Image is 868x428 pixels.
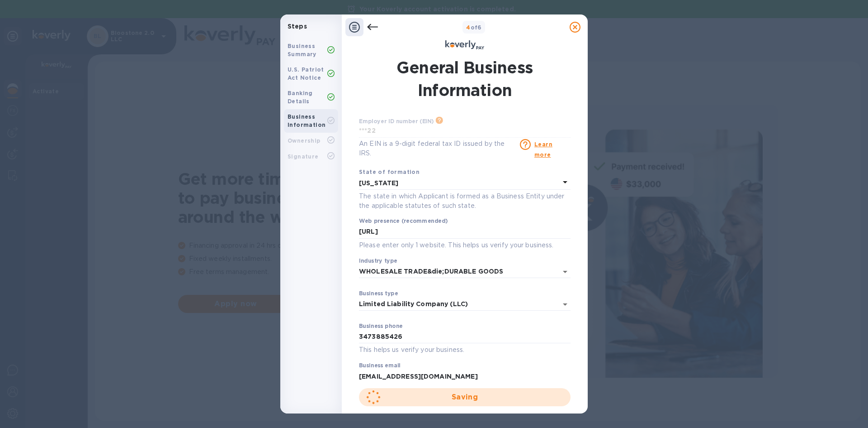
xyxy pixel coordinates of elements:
[359,330,571,344] input: Enter phone
[359,179,398,187] b: [US_STATE]
[534,141,552,158] b: Learn more
[559,265,571,278] button: Open
[288,153,319,160] b: Signature
[359,125,402,132] b: Business type
[288,113,325,128] b: Business Information
[458,24,460,31] span: 1
[288,90,313,105] b: Banking Details
[359,124,571,138] input: Enter employer ID number (EIN)
[359,291,398,296] label: Business type
[359,240,571,250] p: Please enter only 1 website. This helps us verify your business.
[466,24,470,31] span: 4
[359,298,571,311] div: Limited Liability Company (LLC)
[458,24,472,31] b: of 6
[359,363,401,369] label: Business email
[359,166,478,173] b: $1,000,000 - $5,000,000 per year
[359,139,518,158] p: An EIN is a 9-digit federal tax ID issued by the IRS.
[288,137,321,144] b: Ownership
[359,196,392,203] b: 1 - 3 years
[288,43,316,58] b: Business Summary
[359,345,571,355] p: This helps us verify your business.
[359,95,425,101] b: Legal business name
[288,23,307,30] b: Steps
[390,56,539,79] h1: Business Summary
[366,392,563,403] span: Next step
[359,388,571,406] button: Next step
[288,66,324,81] b: U.S. Patriot Act Notice
[466,24,481,31] b: of 6
[359,323,403,329] label: Business phone
[534,140,552,158] a: Learn more
[359,370,571,383] input: Enter email
[359,185,411,192] b: Time in business
[359,136,468,143] b: Limited Liability Company (LLC)
[359,300,468,308] div: Limited Liability Company (LLC)
[359,103,571,117] input: Enter legal business name
[359,265,545,278] input: Select industry type and select closest match
[359,155,437,162] b: Annual business revenue
[359,219,448,224] label: Web presence (recommended)
[359,56,571,101] h1: General Business Information
[359,168,420,175] b: State of formation
[359,192,571,211] p: The state in which Applicant is formed as a Business Entity under the applicable statutes of such...
[359,118,442,124] div: Employer ID number (EIN)
[359,258,397,264] label: Industry type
